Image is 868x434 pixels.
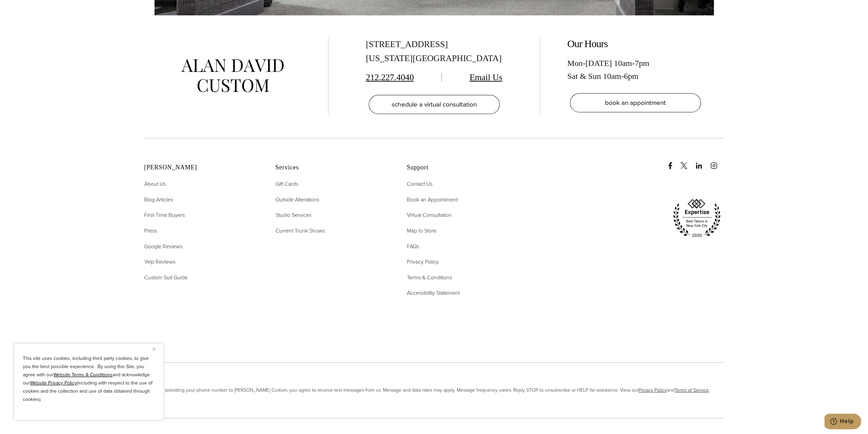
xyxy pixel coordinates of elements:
[605,98,666,108] span: book an appointment
[276,226,325,235] a: Current Trunk Shows
[407,227,437,235] span: Map to Store
[638,387,667,394] a: Privacy Policy
[30,379,77,387] a: Website Privacy Policy
[144,226,157,235] a: Press
[276,180,298,188] a: Gift Cards
[407,273,452,282] a: Terms & Conditions
[144,257,175,266] a: Yelp Reviews
[567,57,704,83] div: Mon-[DATE] 10am-7pm Sat & Sun 10am-6pm
[407,164,521,171] h2: Support
[670,196,724,240] img: expertise, best tailors in new york city 2020
[369,95,500,114] a: schedule a virtual consultation
[23,354,155,404] p: This site uses cookies, including third party cookies, to give you the best possible experience. ...
[710,155,724,169] a: instagram
[144,180,166,188] a: About Us
[276,196,319,204] span: Outside Alterations
[407,211,452,220] a: Virtual Consultation
[366,38,502,66] div: [STREET_ADDRESS] [US_STATE][GEOGRAPHIC_DATA]
[144,196,173,204] span: Blog Articles
[407,257,439,266] a: Privacy Policy
[144,227,157,235] span: Press
[144,211,185,219] span: First-Time Buyers
[567,38,704,50] h2: Our Hours
[144,242,182,250] span: Google Reviews
[144,195,173,204] a: Blog Articles
[276,180,390,235] nav: Services Footer Nav
[407,242,419,250] span: FAQs
[54,371,113,378] a: Website Terms & Conditions
[695,155,709,169] a: linkedin
[276,211,311,220] a: Studio Services
[407,196,458,204] span: Book an Appointment
[276,227,325,235] span: Current Trunk Shows
[407,180,432,188] a: Contact Us
[276,164,390,171] h2: Services
[667,155,679,169] a: Facebook
[407,180,521,297] nav: Support Footer Nav
[407,274,452,281] span: Terms & Conditions
[470,72,502,82] a: Email Us
[276,211,311,219] span: Studio Services
[144,180,166,188] span: About Us
[407,195,458,204] a: Book an Appointment
[276,180,298,188] span: Gift Cards
[144,242,182,251] a: Google Reviews
[407,258,439,266] span: Privacy Policy
[144,387,724,394] span: By providing your phone number to [PERSON_NAME] Custom, you agree to receive text messages from u...
[407,180,432,188] span: Contact Us
[675,387,709,394] a: Terms of Service
[144,180,259,282] nav: Alan David Footer Nav
[144,273,188,282] a: Custom Suit Guide
[152,348,156,351] img: Close
[407,242,419,251] a: FAQs
[407,226,437,235] a: Map to Store
[392,99,477,109] span: schedule a virtual consultation
[680,155,694,169] a: x/twitter
[144,258,175,266] span: Yelp Reviews
[144,274,188,281] span: Custom Suit Guide
[407,289,460,297] span: Accessibility Statement
[152,345,161,353] button: Close
[407,211,452,219] span: Virtual Consultation
[276,195,319,204] a: Outside Alterations
[824,414,861,431] iframe: Opens a widget where you can chat to one of our agents
[570,93,701,112] a: book an appointment
[407,289,460,297] a: Accessibility Statement
[181,59,284,92] img: alan david custom
[366,72,414,82] a: 212.227.4040
[144,211,185,220] a: First-Time Buyers
[144,164,259,171] h2: [PERSON_NAME]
